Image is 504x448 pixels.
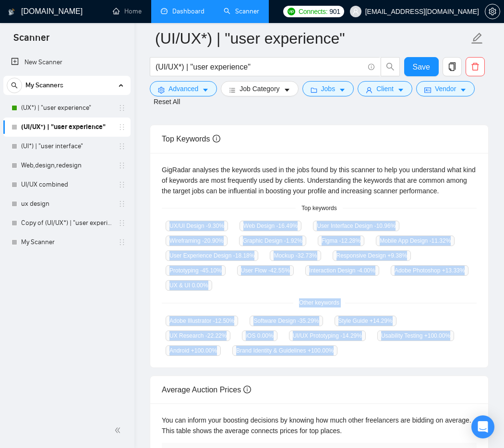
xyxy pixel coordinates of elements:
a: Web,design,redesign [21,156,112,175]
a: Copy of (UI/UX*) | "user experience" [21,213,112,233]
span: Mockup [270,250,321,261]
span: UX/UI Design [166,221,228,231]
span: +100.00 % [308,347,334,354]
span: Mobile App Design [376,236,455,246]
a: homeHome [113,7,142,15]
button: search [7,78,22,93]
span: idcard [424,86,431,94]
a: searchScanner [224,7,259,15]
button: userClientcaret-down [358,81,412,96]
button: copy [443,57,462,76]
a: ux design [21,194,112,213]
span: user [366,86,372,94]
span: Figma [318,236,364,246]
span: 901 [329,6,340,17]
span: Web Design [240,221,301,231]
a: My Scanner [21,233,112,252]
span: +13.33 % [442,267,465,274]
span: 0.00 % [257,332,274,339]
span: setting [485,8,500,15]
span: search [7,82,22,89]
img: logo [8,4,15,20]
span: +9.38 % [387,252,407,259]
span: iOS [242,330,277,341]
span: -18.18 % [233,252,255,259]
a: dashboardDashboard [161,7,204,15]
span: Brand Identity & Guidelines [232,345,337,356]
span: caret-down [460,86,467,94]
span: -1.92 % [284,237,302,244]
button: folderJobscaret-down [302,81,354,96]
span: User Interface Design [313,221,399,231]
span: User Flow [237,265,294,276]
button: search [381,57,400,76]
span: Vendor [435,83,456,94]
span: -32.73 % [296,252,317,259]
span: -11.32 % [430,237,451,244]
span: Connects: [299,6,327,17]
span: Prototyping [166,265,226,276]
span: copy [443,62,461,71]
span: -22.22 % [205,332,227,339]
li: My Scanners [3,76,131,252]
span: +100.00 % [191,347,217,354]
span: -14.29 % [340,332,362,339]
span: edit [471,32,483,45]
span: 0.00 % [192,282,208,289]
span: Graphic Design [239,236,306,246]
span: User Experience Design [166,250,258,261]
span: -12.28 % [339,237,361,244]
button: barsJob Categorycaret-down [221,81,298,96]
span: holder [118,104,126,112]
span: holder [118,219,126,227]
span: -9.30 % [206,223,224,229]
a: Reset All [154,96,180,107]
span: holder [118,123,126,131]
span: double-left [114,425,124,435]
div: Average Auction Prices [162,376,477,403]
span: -10.96 % [374,223,396,229]
a: setting [485,8,500,15]
span: Client [376,83,394,94]
span: holder [118,200,126,208]
span: Adobe Illustrator [166,316,238,326]
input: Search Freelance Jobs... [156,61,364,73]
span: UI/UX Prototyping [289,330,366,341]
span: delete [466,62,484,71]
a: UI/UX combined [21,175,112,194]
span: -4.00 % [357,267,375,274]
span: caret-down [397,86,404,94]
span: caret-down [339,86,346,94]
div: Top Keywords [162,125,477,153]
button: settingAdvancedcaret-down [150,81,217,96]
span: Jobs [321,83,336,94]
span: holder [118,142,126,150]
span: UX & UI [166,280,212,291]
span: Software Design [250,316,323,326]
span: caret-down [284,86,290,94]
span: Top keywords [296,204,342,213]
span: +14.29 % [370,318,393,324]
span: UX Research [166,330,230,341]
span: holder [118,238,126,246]
span: info-circle [243,386,251,393]
span: Responsive Design [333,250,411,261]
a: (UI/UX*) | "user experience" [21,118,112,137]
span: info-circle [213,135,220,142]
span: Job Category [240,83,279,94]
input: Scanner name... [155,26,469,50]
span: -42.55 % [268,267,290,274]
span: Other keywords [293,298,345,307]
img: upwork-logo.png [288,8,295,15]
div: GigRadar analyses the keywords used in the jobs found by this scanner to help you understand what... [162,165,477,196]
span: Style Guide [335,316,396,326]
span: Adobe Photoshop [391,265,468,276]
button: idcardVendorcaret-down [416,81,475,96]
a: New Scanner [11,53,123,72]
span: bars [229,86,236,94]
button: Save [404,57,439,76]
span: +100.00 % [424,332,450,339]
span: info-circle [368,64,374,70]
span: -45.10 % [200,267,222,274]
span: Advanced [168,83,198,94]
